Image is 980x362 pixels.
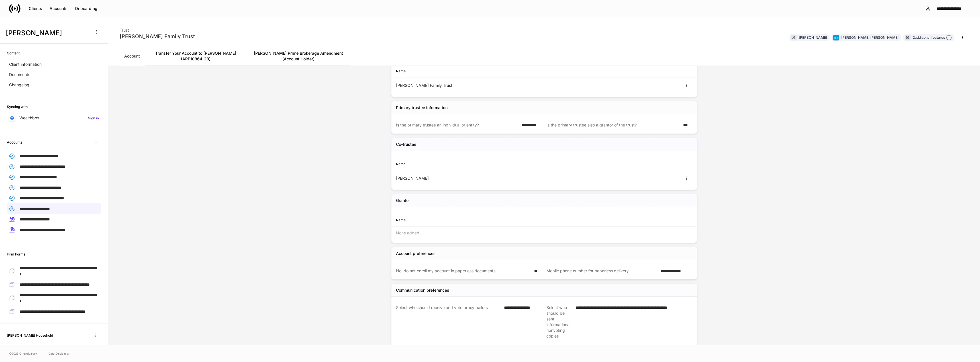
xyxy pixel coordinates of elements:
h6: Content [7,50,20,56]
span: © 2025 OneAdvisory [9,351,37,356]
h3: [PERSON_NAME] [6,28,88,38]
div: Account preferences [396,251,436,256]
div: Select who should be sent informational, nonvoting copies [546,305,572,339]
div: Clients [29,7,42,11]
img: charles-schwab-BFYFdbvS.png [833,35,839,40]
h6: Sign in [88,115,99,121]
button: Clients [25,4,46,13]
div: Name [396,217,544,223]
h6: Accounts [7,140,22,145]
a: Account [120,47,144,65]
div: [PERSON_NAME] Family Trust [120,33,195,40]
a: [PERSON_NAME] Prime Brokerage Amendment (Account Holder) [247,47,350,65]
div: Onboarding [75,7,97,11]
div: No, do not enroll my account in paperless documents. [396,268,531,274]
button: Accounts [46,4,71,13]
a: Data Disclaimer [48,351,70,356]
a: Transfer Your Account to [PERSON_NAME] (APP10864-28) [144,47,247,65]
h6: Syncing with [7,104,28,109]
p: Wealthbox [19,115,39,121]
p: Documents [9,72,30,77]
div: Accounts [50,7,68,11]
p: Changelog [9,82,29,88]
div: Primary trustee information [396,105,448,111]
div: Name [396,68,544,74]
p: Client information [9,62,42,67]
h5: Co-trustee [396,142,416,147]
div: [PERSON_NAME] [799,35,827,40]
div: [PERSON_NAME] [396,175,544,181]
div: Communication preferences [396,287,449,293]
div: [PERSON_NAME] [PERSON_NAME] [841,35,899,40]
button: Onboarding [71,4,101,13]
div: 2 additional features [913,35,952,41]
h6: Firm Forms [7,251,25,257]
h6: [PERSON_NAME] Household [7,333,53,338]
a: Documents [7,69,101,80]
div: Trust [120,24,195,33]
div: Name [396,161,544,167]
div: Is the primary trustee also a grantor of the trust? [546,122,680,128]
div: Mobile phone number for paperless delivery [546,268,657,274]
a: WealthboxSign in [7,113,101,123]
a: Changelog [7,80,101,90]
a: Client information [7,59,101,69]
div: Is the primary trustee an individual or entity? [396,122,518,128]
div: None added [391,227,697,239]
div: Select who should receive and vote proxy ballots [396,305,501,339]
h5: Grantor [396,198,410,203]
div: [PERSON_NAME] Family Trust [396,83,544,88]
